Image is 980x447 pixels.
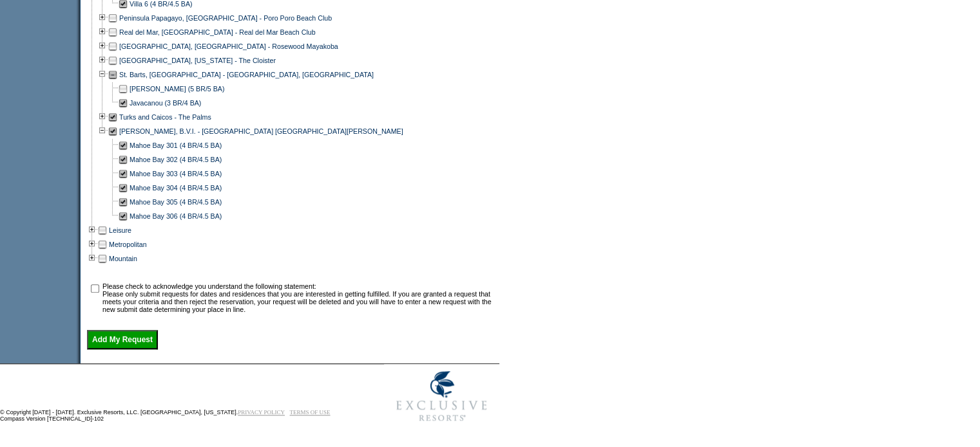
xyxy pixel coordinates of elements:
[384,364,499,428] img: Exclusive Resorts
[130,156,222,163] a: Mahoe Bay 302 (4 BR/4.5 BA)
[130,141,222,149] a: Mahoe Bay 301 (4 BR/4.5 BA)
[238,409,285,415] a: PRIVACY POLICY
[130,170,222,178] a: Mahoe Bay 303 (4 BR/4.5 BA)
[119,57,276,64] a: [GEOGRAPHIC_DATA], [US_STATE] - The Cloister
[130,99,201,107] a: Javacanou (3 BR/4 BA)
[130,184,222,192] a: Mahoe Bay 304 (4 BR/4.5 BA)
[119,28,316,36] a: Real del Mar, [GEOGRAPHIC_DATA] - Real del Mar Beach Club
[119,42,338,50] a: [GEOGRAPHIC_DATA], [GEOGRAPHIC_DATA] - Rosewood Mayakoba
[130,212,222,220] a: Mahoe Bay 306 (4 BR/4.5 BA)
[109,226,131,234] a: Leisure
[87,330,158,349] input: Add My Request
[102,282,495,313] td: Please check to acknowledge you understand the following statement: Please only submit requests f...
[119,14,332,22] a: Peninsula Papagayo, [GEOGRAPHIC_DATA] - Poro Poro Beach Club
[290,409,331,415] a: TERMS OF USE
[130,85,224,93] a: [PERSON_NAME] (5 BR/5 BA)
[109,241,147,248] a: Metropolitan
[119,113,211,121] a: Turks and Caicos - The Palms
[130,198,222,206] a: Mahoe Bay 305 (4 BR/4.5 BA)
[119,127,403,135] a: [PERSON_NAME], B.V.I. - [GEOGRAPHIC_DATA] [GEOGRAPHIC_DATA][PERSON_NAME]
[109,255,137,262] a: Mountain
[119,71,374,78] a: St. Barts, [GEOGRAPHIC_DATA] - [GEOGRAPHIC_DATA], [GEOGRAPHIC_DATA]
